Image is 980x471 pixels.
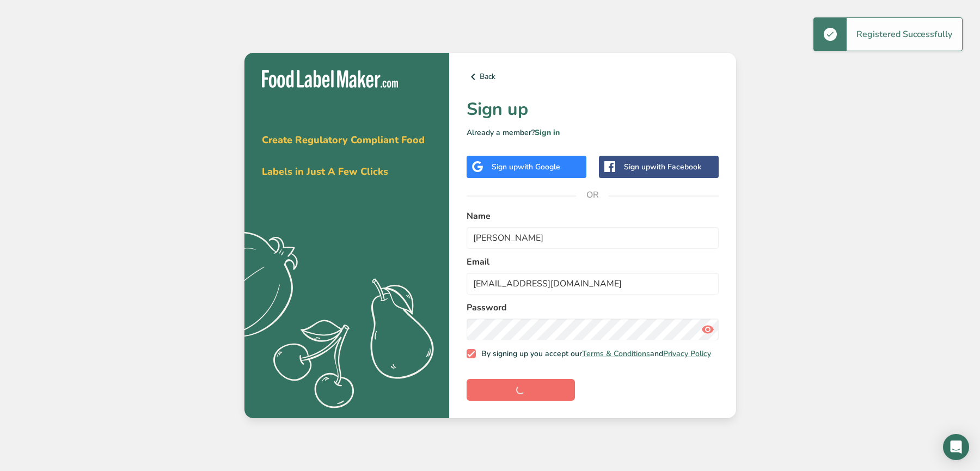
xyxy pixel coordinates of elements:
[624,161,701,173] div: Sign up
[663,348,711,359] a: Privacy Policy
[576,179,609,211] span: OR
[467,255,719,268] label: Email
[262,70,398,88] img: Food Label Maker
[476,349,711,359] span: By signing up you accept our and
[467,70,719,83] a: Back
[467,127,719,138] p: Already a member?
[467,273,719,295] input: email@example.com
[535,127,560,138] a: Sign in
[943,434,969,460] div: Open Intercom Messenger
[467,96,719,123] h1: Sign up
[467,301,719,314] label: Password
[847,18,962,51] div: Registered Successfully
[492,161,560,173] div: Sign up
[262,133,425,178] span: Create Regulatory Compliant Food Labels in Just A Few Clicks
[467,227,719,249] input: John Doe
[582,348,650,359] a: Terms & Conditions
[518,162,560,172] span: with Google
[650,162,701,172] span: with Facebook
[467,210,719,223] label: Name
